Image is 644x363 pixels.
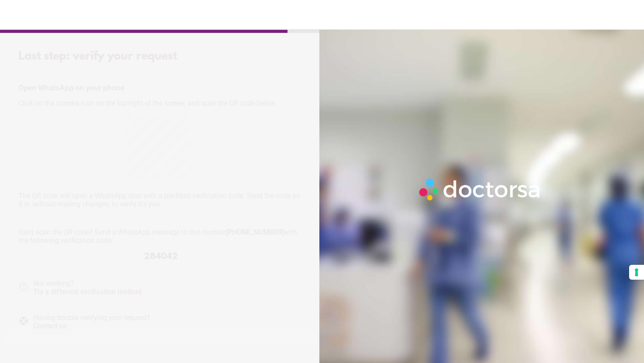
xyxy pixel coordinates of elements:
[18,83,124,92] strong: Open WhatsApp on your phone
[33,288,142,296] a: Try a different verification method
[629,265,644,280] button: Your consent preferences for tracking technologies
[126,114,196,185] div: https://wa.me/+12673231263?text=My+request+verification+code+is+284042
[33,279,142,296] span: Not working?
[33,322,67,330] a: Contact us
[416,175,545,204] img: Logo-Doctorsa-trans-White-partial-flat.png
[18,281,29,292] i: help
[18,50,303,63] div: Last step: verify your request
[18,252,303,262] div: 284042
[226,228,284,236] strong: [PHONE_NUMBER]
[18,228,303,245] p: Can't scan the QR code? Send a WhatsApp message to this number with the following verification code:
[18,192,303,208] p: The QR code will open a WhatsApp chat with a pre-filled verification code. Send the code as it is...
[33,313,150,330] span: Having trouble verifying your request?
[18,316,29,326] i: support
[18,99,303,107] p: Click on the camera icon on the top-right of the screen, and scan the QR code below.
